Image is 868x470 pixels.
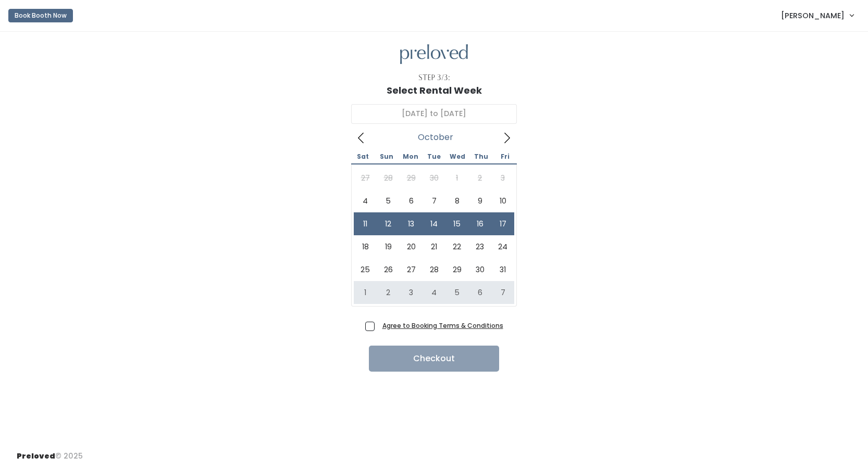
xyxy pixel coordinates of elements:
span: October 14, 2025 [423,212,445,235]
span: October 23, 2025 [468,235,491,258]
span: Tue [422,154,445,160]
span: November 5, 2025 [445,281,468,304]
span: October 15, 2025 [445,212,468,235]
div: Step 3/3: [418,72,450,83]
span: November 4, 2025 [423,281,445,304]
span: October 12, 2025 [377,212,400,235]
span: November 7, 2025 [491,281,514,304]
input: Select week [351,104,517,124]
span: October 4, 2025 [354,189,377,212]
span: October 10, 2025 [491,189,514,212]
span: October 25, 2025 [354,258,377,281]
a: Book Booth Now [8,4,73,27]
span: Preloved [17,451,55,461]
span: Sat [351,154,375,160]
span: October 28, 2025 [423,258,445,281]
span: October 30, 2025 [468,258,491,281]
span: [PERSON_NAME] [781,10,845,21]
a: [PERSON_NAME] [771,4,864,27]
span: October 7, 2025 [423,189,445,212]
span: Fri [493,154,517,160]
span: October 17, 2025 [491,212,514,235]
span: Wed [446,154,469,160]
span: Sun [375,154,398,160]
h1: Select Rental Week [387,85,482,96]
span: October 21, 2025 [423,235,445,258]
span: October 31, 2025 [491,258,514,281]
div: © 2025 [17,442,83,462]
span: October 24, 2025 [491,235,514,258]
span: November 1, 2025 [354,281,377,304]
span: Thu [469,154,493,160]
span: November 2, 2025 [377,281,400,304]
span: October 19, 2025 [377,235,400,258]
span: October 26, 2025 [377,258,400,281]
span: October [418,135,453,139]
a: Agree to Booking Terms & Conditions [382,321,503,330]
span: October 27, 2025 [400,258,423,281]
span: October 22, 2025 [445,235,468,258]
span: October 8, 2025 [445,189,468,212]
span: October 11, 2025 [354,212,377,235]
span: Mon [399,154,422,160]
button: Book Booth Now [8,9,73,22]
span: October 6, 2025 [400,189,423,212]
span: October 13, 2025 [400,212,423,235]
span: November 3, 2025 [400,281,423,304]
img: preloved logo [400,44,468,65]
span: October 29, 2025 [445,258,468,281]
span: October 18, 2025 [354,235,377,258]
button: Checkout [369,346,499,372]
span: October 9, 2025 [468,189,491,212]
span: November 6, 2025 [468,281,491,304]
span: October 16, 2025 [468,212,491,235]
span: October 20, 2025 [400,235,423,258]
span: October 5, 2025 [377,189,400,212]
